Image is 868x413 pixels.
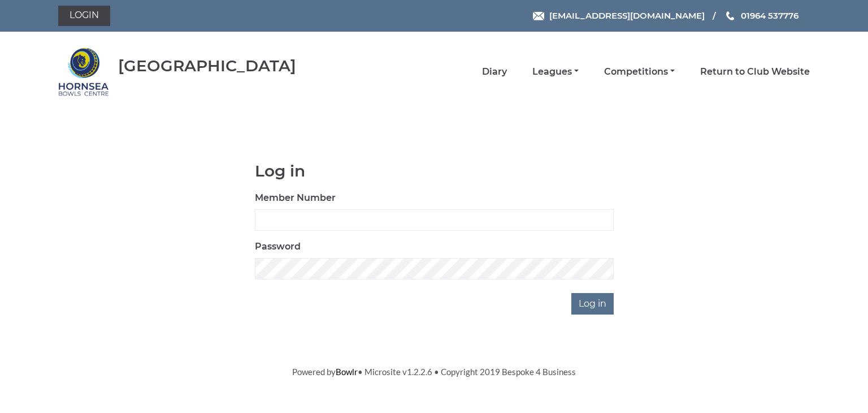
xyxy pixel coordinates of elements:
img: Email [533,12,544,20]
a: Login [58,6,110,26]
span: Powered by • Microsite v1.2.2.6 • Copyright 2019 Bespoke 4 Business [292,367,576,377]
a: Bowlr [336,367,358,377]
a: Leagues [532,66,579,78]
label: Password [255,240,301,253]
img: Phone us [726,11,734,20]
a: Email [EMAIL_ADDRESS][DOMAIN_NAME] [533,9,705,22]
div: [GEOGRAPHIC_DATA] [118,57,296,75]
a: Phone us 01964 537776 [724,9,798,22]
img: Hornsea Bowls Centre [58,46,109,97]
a: Return to Club Website [700,66,810,78]
a: Competitions [604,66,675,78]
label: Member Number [255,191,336,205]
h1: Log in [255,162,614,180]
input: Log in [571,293,614,315]
a: Diary [482,66,507,78]
span: [EMAIL_ADDRESS][DOMAIN_NAME] [549,10,705,21]
span: 01964 537776 [741,10,798,21]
